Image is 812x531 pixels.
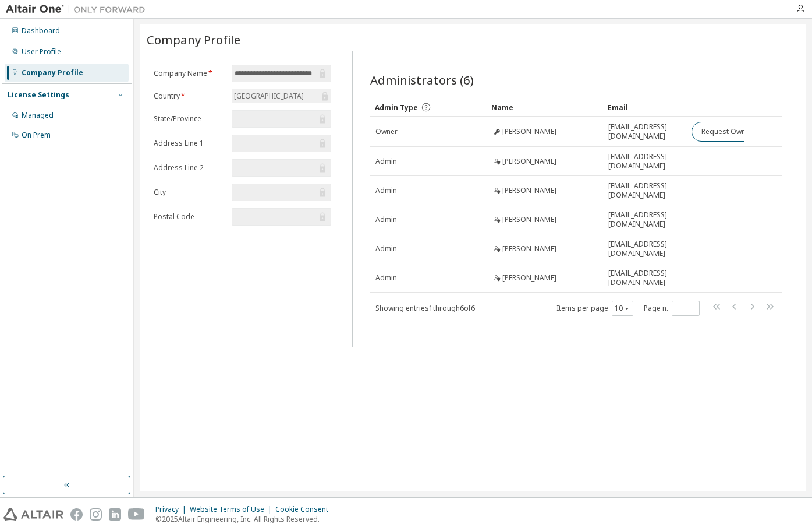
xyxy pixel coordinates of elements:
[154,92,225,101] label: Country
[608,181,681,200] span: [EMAIL_ADDRESS][DOMAIN_NAME]
[502,186,556,195] span: [PERSON_NAME]
[608,269,681,287] span: [EMAIL_ADDRESS][DOMAIN_NAME]
[375,303,475,313] span: Showing entries 1 through 6 of 6
[375,244,397,254] span: Admin
[608,210,681,229] span: [EMAIL_ADDRESS][DOMAIN_NAME]
[70,508,83,521] img: facebook.svg
[155,505,190,514] div: Privacy
[22,26,60,36] div: Dashboard
[502,215,556,224] span: [PERSON_NAME]
[154,114,225,124] label: State/Province
[154,69,225,78] label: Company Name
[154,212,225,221] label: Postal Code
[375,103,418,112] span: Admin Type
[22,68,83,78] div: Company Profile
[491,98,598,117] div: Name
[22,47,61,57] div: User Profile
[155,514,335,524] p: © 2025 Altair Engineering, Inc. All Rights Reserved.
[154,163,225,173] label: Address Line 2
[275,505,335,514] div: Cookie Consent
[692,122,790,142] button: Request Owner Change
[22,131,51,140] div: On Prem
[109,508,121,521] img: linkedin.svg
[375,157,397,166] span: Admin
[232,90,306,103] div: [GEOGRAPHIC_DATA]
[608,240,681,258] span: [EMAIL_ADDRESS][DOMAIN_NAME]
[644,301,700,316] span: Page n.
[232,89,331,103] div: [GEOGRAPHIC_DATA]
[556,301,633,316] span: Items per page
[375,186,397,195] span: Admin
[6,3,151,15] img: Altair One
[608,98,682,117] div: Email
[370,72,474,88] span: Administrators (6)
[8,90,69,100] div: License Settings
[128,508,145,521] img: youtube.svg
[502,244,556,254] span: [PERSON_NAME]
[147,31,240,48] span: Company Profile
[502,273,556,283] span: [PERSON_NAME]
[502,157,556,166] span: [PERSON_NAME]
[502,127,556,136] span: [PERSON_NAME]
[608,152,681,171] span: [EMAIL_ADDRESS][DOMAIN_NAME]
[375,215,397,224] span: Admin
[22,111,54,120] div: Managed
[608,122,681,141] span: [EMAIL_ADDRESS][DOMAIN_NAME]
[154,188,225,197] label: City
[615,304,630,313] button: 10
[375,273,397,283] span: Admin
[375,127,398,136] span: Owner
[90,508,102,521] img: instagram.svg
[154,139,225,148] label: Address Line 1
[190,505,275,514] div: Website Terms of Use
[3,508,63,521] img: altair_logo.svg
